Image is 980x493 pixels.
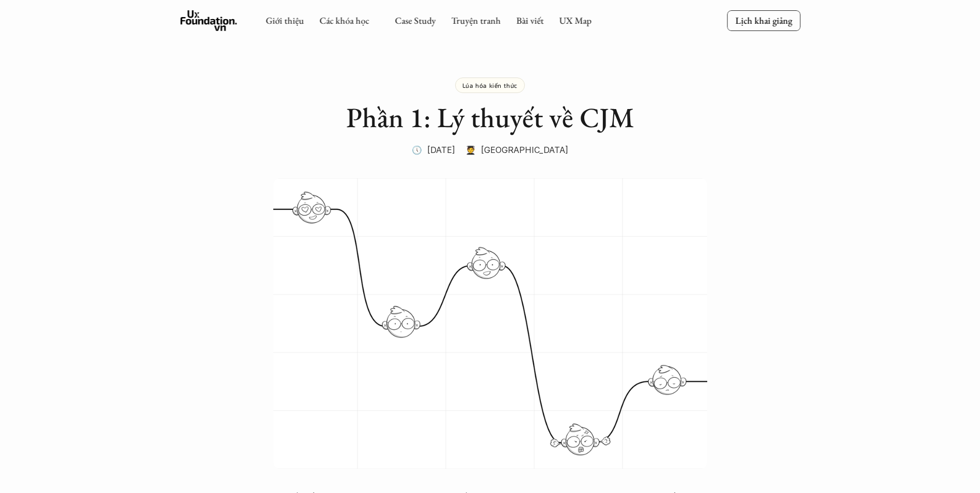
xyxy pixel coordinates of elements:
a: Case Study [395,14,435,26]
a: Lịch khai giảng [727,10,800,30]
h1: Phần 1: Lý thuyết về CJM [284,101,697,134]
p: 🕔 [DATE] [412,142,455,158]
a: UX Map [559,14,592,26]
p: Lúa hóa kiến thức [462,82,518,89]
p: Lịch khai giảng [735,14,792,26]
a: Truyện tranh [451,14,501,26]
a: Bài viết [516,14,543,26]
a: Các khóa học [319,14,369,26]
p: 🧑‍🎓 [GEOGRAPHIC_DATA] [465,142,568,158]
a: Giới thiệu [266,14,304,26]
